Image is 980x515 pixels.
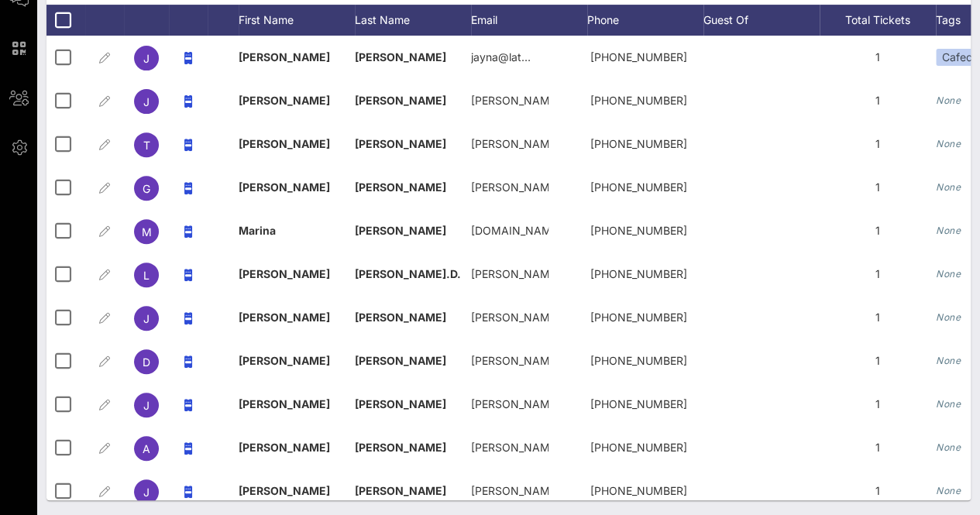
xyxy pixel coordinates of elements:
[590,137,687,150] span: +12817039292
[471,166,548,209] p: [PERSON_NAME]or…
[936,181,961,193] i: None
[820,296,936,339] div: 1
[471,469,548,513] p: [PERSON_NAME]…
[820,122,936,166] div: 1
[355,5,471,36] div: Last Name
[355,311,446,324] span: [PERSON_NAME]
[936,138,961,149] i: None
[590,441,687,454] span: +15623518410
[590,94,687,107] span: +16025418948
[820,339,936,383] div: 1
[936,268,961,280] i: None
[355,397,446,410] span: [PERSON_NAME]
[355,180,446,194] span: [PERSON_NAME]
[936,355,961,366] i: None
[143,52,150,65] span: J
[239,484,330,497] span: [PERSON_NAME]
[239,5,355,36] div: First Name
[820,5,936,36] div: Total Tickets
[355,441,446,454] span: [PERSON_NAME]
[936,485,961,496] i: None
[471,209,548,252] p: [DOMAIN_NAME]…
[355,137,446,150] span: [PERSON_NAME]
[471,339,548,383] p: [PERSON_NAME]…
[471,426,548,469] p: [PERSON_NAME]…
[820,36,936,79] div: 1
[936,225,961,236] i: None
[143,95,150,108] span: J
[143,269,150,282] span: L
[590,311,687,324] span: +16262901229
[239,397,330,410] span: [PERSON_NAME]
[820,426,936,469] div: 1
[590,484,687,497] span: +16262744854
[703,5,820,36] div: Guest Of
[471,122,548,166] p: [PERSON_NAME]…
[471,5,587,36] div: Email
[820,166,936,209] div: 1
[820,469,936,513] div: 1
[936,94,961,106] i: None
[587,5,703,36] div: Phone
[471,296,548,339] p: [PERSON_NAME].zam…
[936,441,961,453] i: None
[820,209,936,252] div: 1
[471,36,531,79] p: jayna@lat…
[143,399,150,412] span: J
[820,252,936,296] div: 1
[471,383,548,426] p: [PERSON_NAME].…
[471,79,548,122] p: [PERSON_NAME]…
[239,441,330,454] span: [PERSON_NAME]
[239,50,330,64] span: [PERSON_NAME]
[239,180,330,194] span: [PERSON_NAME]
[820,383,936,426] div: 1
[143,139,150,152] span: T
[471,252,548,296] p: [PERSON_NAME].[PERSON_NAME]…
[355,50,446,64] span: [PERSON_NAME]
[355,484,446,497] span: [PERSON_NAME]
[590,50,687,64] span: +13104367738
[355,267,461,280] span: [PERSON_NAME].D.
[590,354,687,367] span: +13055824744
[143,182,150,195] span: G
[239,354,330,367] span: [PERSON_NAME]
[143,486,150,499] span: J
[239,94,330,107] span: [PERSON_NAME]
[239,267,330,280] span: [PERSON_NAME]
[936,398,961,410] i: None
[355,354,446,367] span: [PERSON_NAME]
[239,224,276,237] span: Marina
[142,225,152,239] span: M
[355,94,446,107] span: [PERSON_NAME]
[590,224,687,237] span: +19092105790
[590,180,687,194] span: +12135003331
[239,311,330,324] span: [PERSON_NAME]
[590,267,687,280] span: +16199646624
[143,312,150,325] span: J
[590,397,687,410] span: +19152277420
[143,355,150,369] span: D
[355,224,446,237] span: [PERSON_NAME]
[239,137,330,150] span: [PERSON_NAME]
[820,79,936,122] div: 1
[936,311,961,323] i: None
[143,442,150,455] span: A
